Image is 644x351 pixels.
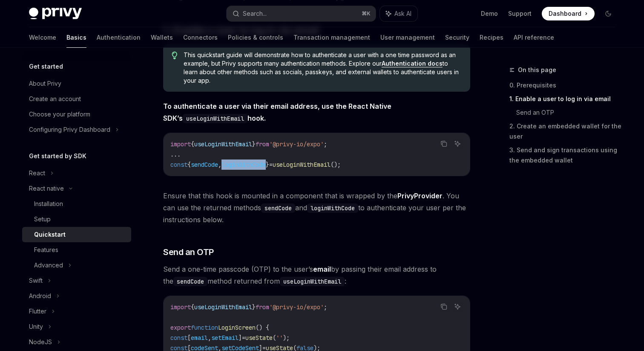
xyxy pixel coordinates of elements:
[187,334,191,342] span: [
[380,27,435,48] a: User management
[266,161,269,168] span: }
[34,245,58,255] div: Features
[163,190,470,226] span: Ensure that this hook is mounted in a component that is wrapped by the . You can use the returned...
[97,27,141,48] a: Authentication
[276,334,283,342] span: ''
[170,151,181,158] span: ...
[283,334,290,342] span: );
[163,263,470,287] span: Send a one-time passcode (OTP) to the user’s by passing their email address to the method returne...
[243,9,267,19] div: Search...
[218,324,256,331] span: LoginScreen
[273,334,276,342] span: (
[218,161,221,168] span: ,
[480,27,503,48] a: Recipes
[252,303,256,311] span: }
[508,9,532,18] a: Support
[170,303,191,311] span: import
[509,78,622,92] a: 0. Prerequisites
[445,27,469,48] a: Security
[170,161,187,168] span: const
[397,191,443,200] a: PrivyProvider
[208,334,211,342] span: ,
[549,9,581,18] span: Dashboard
[194,303,252,311] span: useLoginWithEmail
[22,91,131,107] a: Create an account
[191,161,218,168] span: sendCode
[29,183,64,194] div: React native
[29,337,52,347] div: NodeJS
[394,9,411,18] span: Ask AI
[227,6,376,21] button: Search...⌘K
[163,102,391,122] strong: To authenticate a user via their email address, use the React Native SDK’s hook.
[22,107,131,122] a: Choose your platform
[172,52,178,59] svg: Tip
[261,203,295,213] code: sendCode
[194,140,252,148] span: useLoginWithEmail
[29,306,46,316] div: Flutter
[22,76,131,91] a: About Privy
[380,6,417,21] button: Ask AI
[29,94,81,104] div: Create an account
[269,140,324,148] span: '@privy-io/expo'
[382,60,443,67] a: Authentication docs
[452,301,463,312] button: Ask AI
[29,291,51,301] div: Android
[211,334,239,342] span: setEmail
[509,92,622,106] a: 1. Enable a user to log in via email
[184,51,462,85] span: This quickstart guide will demonstrate how to authenticate a user with a one time password as an ...
[183,114,247,123] code: useLoginWithEmail
[151,27,173,48] a: Wallets
[252,140,256,148] span: }
[22,242,131,258] a: Features
[22,212,131,227] a: Setup
[29,322,43,332] div: Unity
[29,276,43,286] div: Swift
[183,27,218,48] a: Connectors
[66,27,86,48] a: Basics
[362,10,371,17] span: ⌘ K
[173,277,207,286] code: sendCode
[509,143,622,167] a: 3. Send and sign transactions using the embedded wallet
[269,161,273,168] span: =
[269,303,324,311] span: '@privy-io/expo'
[313,265,331,273] strong: email
[187,161,191,168] span: {
[29,61,63,72] h5: Get started
[324,140,327,148] span: ;
[191,303,194,311] span: {
[242,334,245,342] span: =
[170,324,191,331] span: export
[34,214,51,224] div: Setup
[29,109,90,119] div: Choose your platform
[228,27,283,48] a: Policies & controls
[256,140,269,148] span: from
[170,334,187,342] span: const
[331,161,341,168] span: ();
[170,140,191,148] span: import
[516,106,622,119] a: Send an OTP
[163,246,214,258] span: Send an OTP
[29,125,110,135] div: Configuring Privy Dashboard
[34,260,63,270] div: Advanced
[438,138,449,149] button: Copy the contents from the code block
[280,277,345,286] code: useLoginWithEmail
[29,8,82,20] img: dark logo
[34,229,66,240] div: Quickstart
[29,27,56,48] a: Welcome
[239,334,242,342] span: ]
[22,196,131,212] a: Installation
[452,138,463,149] button: Ask AI
[273,161,331,168] span: useLoginWithEmail
[481,9,498,18] a: Demo
[601,7,615,20] button: Toggle dark mode
[29,78,61,89] div: About Privy
[245,334,273,342] span: useState
[293,27,370,48] a: Transaction management
[191,140,194,148] span: {
[221,161,266,168] span: loginWithCode
[324,303,327,311] span: ;
[256,303,269,311] span: from
[542,7,595,20] a: Dashboard
[191,324,218,331] span: function
[191,334,208,342] span: email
